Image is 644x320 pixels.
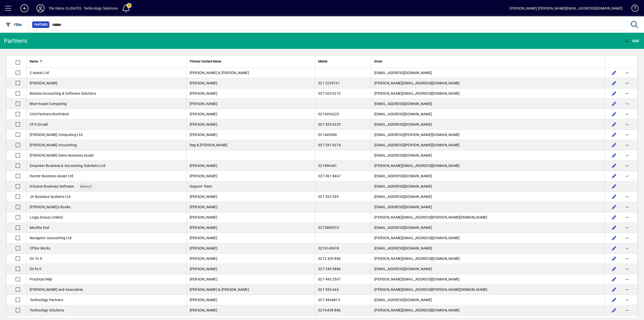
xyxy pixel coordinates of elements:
[623,172,631,180] button: More options
[34,22,47,27] span: Partner
[374,257,460,261] span: [PERSON_NAME][EMAIL_ADDRESS][DOMAIN_NAME]
[32,4,49,13] button: Profile
[628,1,638,17] a: Knowledge Base
[610,213,618,221] button: Edit
[623,203,631,211] button: More options
[190,267,217,271] span: [PERSON_NAME]
[374,267,432,271] span: [EMAIL_ADDRESS][DOMAIN_NAME]
[623,224,631,232] button: More options
[610,306,618,314] button: Edit
[4,37,27,45] div: Partners
[49,4,118,12] div: The Demo Co [DATE] - Technology Solutions
[30,236,71,240] span: Navigator Accounting Ltd
[318,143,341,147] span: 027 291 0274
[30,288,83,292] span: [PERSON_NAME] and Associates
[623,213,631,221] button: More options
[318,174,341,178] span: 027 491 8467
[374,226,432,230] span: [EMAIL_ADDRESS][DOMAIN_NAME]
[610,224,618,232] button: Edit
[190,205,217,209] span: [PERSON_NAME]
[318,59,368,64] div: Mobile
[318,122,341,126] span: 027 435 6225
[610,244,618,252] button: Edit
[610,89,618,97] button: Edit
[318,133,337,137] span: 021443849
[30,174,73,178] span: Hunter Business Assist Ltd
[190,164,217,168] span: [PERSON_NAME]
[610,193,618,201] button: Edit
[374,59,382,64] span: Email
[374,133,460,137] span: [EMAIL_ADDRESS][PERSON_NAME][DOMAIN_NAME]
[374,195,432,199] span: [EMAIL_ADDRESS][DOMAIN_NAME]
[623,89,631,97] button: More options
[374,174,432,178] span: [EMAIL_ADDRESS][DOMAIN_NAME]
[4,20,23,29] button: Filter
[5,23,22,27] span: Filter
[190,215,217,219] span: [PERSON_NAME]
[623,286,631,294] button: More options
[190,59,312,64] div: Primary Contact Name
[190,246,217,250] span: [PERSON_NAME]
[190,298,217,302] span: [PERSON_NAME]
[610,275,618,283] button: Edit
[30,308,64,312] span: Technology Solutions
[610,255,618,263] button: Edit
[510,4,623,12] div: [PERSON_NAME] [PERSON_NAME][EMAIL_ADDRESS][DOMAIN_NAME]
[30,298,63,302] span: Technology Partners
[623,234,631,242] button: More options
[30,164,105,168] span: Empower Business & Accounting Solutions Ltd
[610,151,618,159] button: Edit
[318,308,341,312] span: 0274 839 886
[190,288,249,292] span: [PERSON_NAME] & [PERSON_NAME]
[610,265,618,273] button: Edit
[610,203,618,211] button: Edit
[318,267,341,271] span: 027 240 3884
[610,172,618,180] button: Edit
[374,153,432,157] span: [EMAIL_ADDRESS][DOMAIN_NAME]
[374,277,460,281] span: [PERSON_NAME][EMAIL_ADDRESS][DOMAIN_NAME]
[374,102,432,106] span: [EMAIL_ADDRESS][DOMAIN_NAME]
[623,100,631,108] button: More options
[623,162,631,170] button: More options
[190,71,249,75] span: [PERSON_NAME] & [PERSON_NAME]
[190,112,217,116] span: [PERSON_NAME]
[190,195,217,199] span: [PERSON_NAME]
[190,122,217,126] span: [PERSON_NAME]
[374,71,432,75] span: [EMAIL_ADDRESS][DOMAIN_NAME]
[190,174,217,178] span: [PERSON_NAME]
[190,184,212,188] span: Support Team
[190,236,217,240] span: [PERSON_NAME]
[623,141,631,149] button: More options
[30,102,67,106] span: Blue House Computing
[374,112,432,116] span: [EMAIL_ADDRESS][DOMAIN_NAME]
[610,182,618,190] button: Edit
[374,91,460,95] span: [PERSON_NAME][EMAIL_ADDRESS][DOMAIN_NAME]
[30,215,63,219] span: Logiq Group Limited
[374,59,602,64] div: Email
[610,120,618,128] button: Edit
[623,69,631,77] button: More options
[318,59,327,64] span: Mobile
[190,308,217,312] span: [PERSON_NAME]
[30,246,50,250] span: Office Works
[374,122,432,126] span: [EMAIL_ADDRESS][DOMAIN_NAME]
[30,143,77,147] span: [PERSON_NAME] Accounting
[30,153,94,157] span: [PERSON_NAME] Demo Business Assist
[80,185,93,188] span: Default
[190,102,217,106] span: [PERSON_NAME]
[623,120,631,128] button: More options
[190,91,217,95] span: [PERSON_NAME]
[190,59,221,64] span: Primary Contact Name
[610,110,618,118] button: Edit
[318,91,341,95] span: 027 620 6210
[610,79,618,87] button: Edit
[623,255,631,263] button: More options
[318,298,340,302] span: 027 4964813
[623,131,631,139] button: More options
[374,215,488,219] span: [PERSON_NAME][EMAIL_ADDRESS][PERSON_NAME][DOMAIN_NAME]
[190,133,217,137] span: [PERSON_NAME]
[30,133,83,137] span: [PERSON_NAME] Computing Ltd
[30,59,38,64] span: Name
[190,226,217,230] span: [PERSON_NAME]
[30,195,70,199] span: JK Business Systems Ltd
